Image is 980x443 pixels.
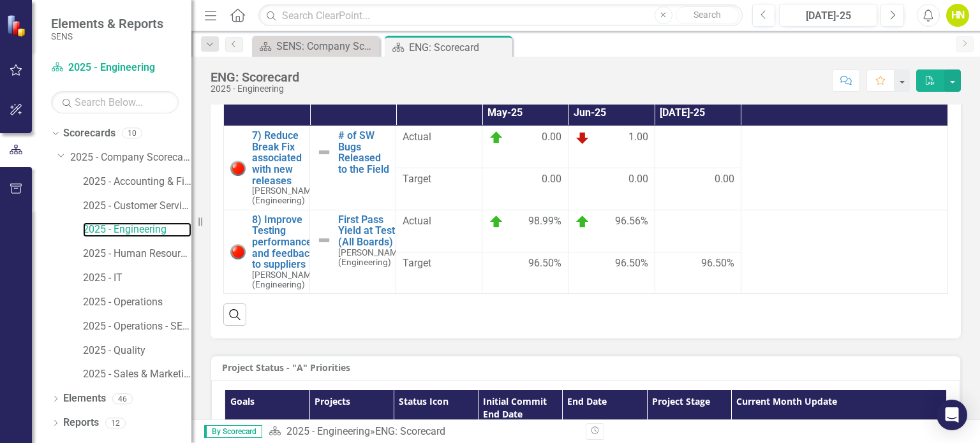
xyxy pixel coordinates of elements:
div: 2025 - Engineering [211,84,299,94]
td: Double-Click to Edit Right Click for Context Menu [224,126,310,210]
small: [PERSON_NAME] (Engineering) [252,270,319,289]
img: Not Defined [316,145,332,160]
span: 98.99% [528,214,561,229]
td: Double-Click to Edit Right Click for Context Menu [310,210,396,294]
div: 46 [112,393,133,404]
td: Double-Click to Edit Right Click for Context Menu [224,210,310,294]
span: Target [403,256,475,271]
td: Double-Click to Edit [655,168,741,210]
td: Double-Click to Edit [568,252,655,294]
span: 1.00 [628,130,648,145]
a: Scorecards [63,126,115,141]
a: SENS: Company Scorecard [255,38,376,54]
td: Double-Click to Edit Right Click for Context Menu [310,126,396,210]
span: Search [694,10,721,20]
img: On Target [489,130,504,145]
a: 2025 - Quality [83,344,191,358]
span: 96.56% [615,214,648,229]
small: [PERSON_NAME] (Engineering) [338,248,405,267]
a: 2025 - Human Resources [83,247,191,261]
div: Open Intercom Messenger [937,400,967,430]
img: Below Target [575,130,590,145]
div: [DATE]-25 [783,8,873,24]
span: 0.00 [542,130,561,145]
td: Double-Click to Edit [655,126,741,168]
img: ClearPoint Strategy [6,14,29,36]
td: Double-Click to Edit [655,252,741,294]
td: Double-Click to Edit [482,252,568,294]
div: » [269,425,576,439]
a: 2025 - Customer Service [83,199,191,214]
span: 96.50% [528,256,561,271]
input: Search ClearPoint... [258,4,742,27]
td: Double-Click to Edit [568,168,655,210]
div: 12 [105,418,126,428]
span: 96.50% [701,256,734,271]
img: On Target [489,214,504,229]
a: Elements [63,391,106,406]
a: 8) Improve Testing performance and feedback to suppliers [252,214,319,270]
img: Not Defined [316,233,332,248]
a: 2025 - Operations [83,295,191,310]
span: By Scorecard [204,425,262,438]
span: 0.00 [715,172,734,187]
span: Actual [403,214,475,229]
span: 96.50% [615,256,648,271]
td: Double-Click to Edit [568,210,655,252]
div: ENG: Scorecard [409,40,509,55]
input: Search Below... [51,91,179,113]
a: 2025 - Company Scorecard [70,150,191,165]
small: SENS [51,31,163,41]
a: Reports [63,416,99,430]
div: 10 [122,128,142,139]
img: On Target [575,214,590,229]
a: 2025 - Engineering [83,222,191,237]
td: Double-Click to Edit [741,210,947,294]
div: SENS: Company Scorecard [276,38,376,54]
span: Actual [403,130,475,145]
button: Search [676,6,739,24]
a: # of SW Bugs Released to the Field [338,130,389,175]
a: 2025 - Engineering [51,61,179,75]
h3: Project Status - "A" Priorities [222,363,954,372]
td: Double-Click to Edit [568,126,655,168]
a: 7) Reduce Break Fix associated with new releases [252,130,319,186]
span: 0.00 [542,172,561,187]
td: Double-Click to Edit [482,210,568,252]
a: 2025 - Engineering [286,425,370,437]
td: Double-Click to Edit [482,126,568,168]
a: 2025 - Sales & Marketing [83,367,191,382]
td: Double-Click to Edit [741,126,947,210]
a: 2025 - IT [83,271,191,286]
img: Red: Critical Issues/Off-Track [230,161,246,176]
img: Red: Critical Issues/Off-Track [230,244,246,259]
td: Double-Click to Edit [655,210,741,252]
small: [PERSON_NAME] (Engineering) [252,186,319,205]
td: Double-Click to Edit [482,168,568,210]
div: ENG: Scorecard [375,425,445,437]
button: [DATE]-25 [779,4,877,27]
a: 2025 - Accounting & Finance [83,175,191,189]
a: First Pass Yield at Test (All Boards) [338,214,405,248]
span: Target [403,172,475,187]
span: Elements & Reports [51,16,163,31]
button: HN [946,4,969,27]
div: ENG: Scorecard [211,70,299,84]
span: 0.00 [628,172,648,187]
a: 2025 - Operations - SENS Legacy KPIs [83,319,191,334]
